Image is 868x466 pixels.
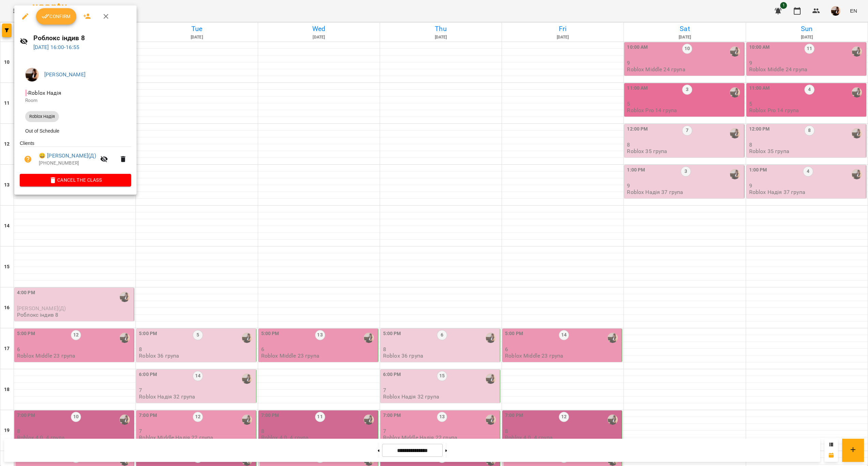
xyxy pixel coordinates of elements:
[25,97,126,104] p: Room
[25,114,59,120] span: Roblox Надія
[33,44,80,50] a: [DATE] 16:00-16:55
[39,152,96,160] a: 😀 [PERSON_NAME](Д)
[36,8,76,25] button: Confirm
[25,68,39,81] img: f1c8304d7b699b11ef2dd1d838014dff.jpg
[20,140,131,174] ul: Clients
[33,33,131,43] h6: Роблокс індив 8
[20,174,131,186] button: Cancel the class
[42,12,71,20] span: Confirm
[20,151,36,167] button: Unpaid. Bill the attendance?
[39,160,96,167] p: [PHONE_NUMBER]
[44,71,85,78] a: [PERSON_NAME]
[25,90,63,96] span: - Roblox Надія
[20,125,131,137] li: Out of Schedule
[25,176,126,184] span: Cancel the class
